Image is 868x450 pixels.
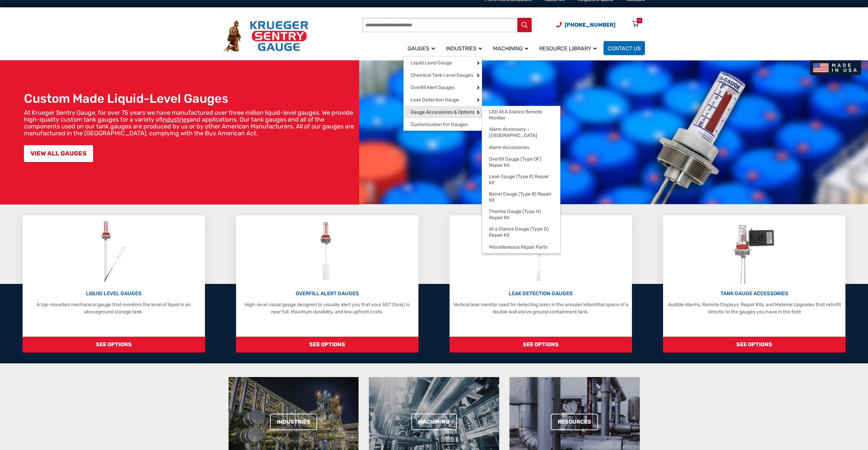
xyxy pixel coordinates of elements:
a: Industries [442,40,489,56]
img: Tank Gauge Accessories [727,219,782,284]
span: Therma Gauge (Type H) Repair Kit [489,209,553,221]
a: Tank Gauge Accessories TANK GAUGE ACCESSORIES Audible Alarms, Remote Displays, Repair Kits, and M... [663,215,845,352]
a: Alarm Accessories [482,141,560,153]
span: Gauge Accessories & Options [411,109,475,115]
span: Gauges [407,45,435,52]
p: At Krueger Sentry Gauge, for over 75 years we have manufactured over three million liquid-level g... [24,109,356,137]
span: Contact Us [608,45,641,52]
a: Liquid Level Gauge [404,57,482,69]
span: Resource Library [539,45,597,52]
a: Overfill Gauge (Type OF) Repair Kit [482,153,560,171]
a: industries [163,116,190,123]
a: Machining [489,40,535,56]
span: At a Glance Gauge (Type D) Repair Kit [489,226,553,238]
a: VIEW ALL GAUGES [24,145,93,162]
a: Leak Gauge (Type K) Repair Kit [482,171,560,188]
span: Miscellaneous Repair Parts [489,244,547,250]
div: 0 [638,18,640,23]
a: Overfill Alert Gauges OVERFILL ALERT GAUGES High-level visual gauge designed to visually alert yo... [236,215,418,352]
span: Industries [446,45,482,52]
a: Machining [411,414,457,430]
span: Liquid Level Gauge [411,60,452,66]
a: Industries [270,414,317,430]
a: Therma Gauge (Type H) Repair Kit [482,206,560,223]
img: Made In USA [810,60,861,75]
a: At a Glance Gauge (Type D) Repair Kit [482,223,560,241]
a: Customization For Gauges [404,118,482,130]
a: Contact Us [604,41,645,55]
a: Gauge Accessories & Options [404,106,482,118]
img: Liquid Level Gauges [95,219,132,284]
a: Resources [551,414,598,430]
a: Leak Detection Gauges LEAK DETECTION GAUGES Vertical leak monitor used for detecting leaks in the... [450,215,632,352]
h1: Custom Made Liquid-Level Gauges [24,91,356,106]
p: TANK GAUGE ACCESSORIES [666,290,842,298]
p: LEAK DETECTION GAUGES [453,290,629,298]
span: Chemical Tank Level Gauges [411,72,473,78]
a: Miscellaneous Repair Parts [482,241,560,253]
span: Leak Detection Gauge [411,97,459,103]
a: LED At A Glance Remote Monitor [482,106,560,124]
span: Alarm Accessories [489,145,529,151]
a: Alarm Accessory – [GEOGRAPHIC_DATA] [482,124,560,141]
span: Barrel Gauge (Type B) Repair Kit [489,191,553,203]
p: Audible Alarms, Remote Displays, Repair Kits, and Material Upgrades that retrofit directly to the... [666,301,842,315]
a: Chemical Tank Level Gauges [404,69,482,81]
span: Customization For Gauges [411,122,468,128]
span: Machining [493,45,528,52]
a: Gauges [403,40,442,56]
span: Overfill Alert Gauges [411,85,455,91]
span: SEE OPTIONS [236,337,418,352]
img: Krueger Sentry Gauge [223,21,308,52]
a: Barrel Gauge (Type B) Repair Kit [482,188,560,206]
span: LED At A Glance Remote Monitor [489,109,553,121]
p: LIQUID LEVEL GAUGES [26,290,202,298]
p: OVERFILL ALERT GAUGES [239,290,415,298]
img: bg_hero_bannerksentry [359,60,868,204]
p: High-level visual gauge designed to visually alert you that your AST (tank) is near full. Maximum... [239,301,415,315]
span: SEE OPTIONS [663,337,845,352]
span: Alarm Accessory – [GEOGRAPHIC_DATA] [489,126,553,138]
a: Overfill Alert Gauges [404,81,482,93]
p: A top-mounted mechanical gauge that monitors the level of liquid in an aboveground storage tank. [26,301,202,315]
p: Vertical leak monitor used for detecting leaks in the annular/interstitial space of a double wall... [453,301,629,315]
span: SEE OPTIONS [23,337,205,352]
a: Phone Number (920) 434-8860 [556,21,616,29]
a: Leak Detection Gauge [404,93,482,106]
img: Overfill Alert Gauges [312,219,342,284]
a: Resource Library [535,40,604,56]
span: Leak Gauge (Type K) Repair Kit [489,174,553,186]
span: Overfill Gauge (Type OF) Repair Kit [489,156,553,168]
span: [PHONE_NUMBER] [565,22,616,28]
a: Liquid Level Gauges LIQUID LEVEL GAUGES A top-mounted mechanical gauge that monitors the level of... [23,215,205,352]
span: SEE OPTIONS [450,337,632,352]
